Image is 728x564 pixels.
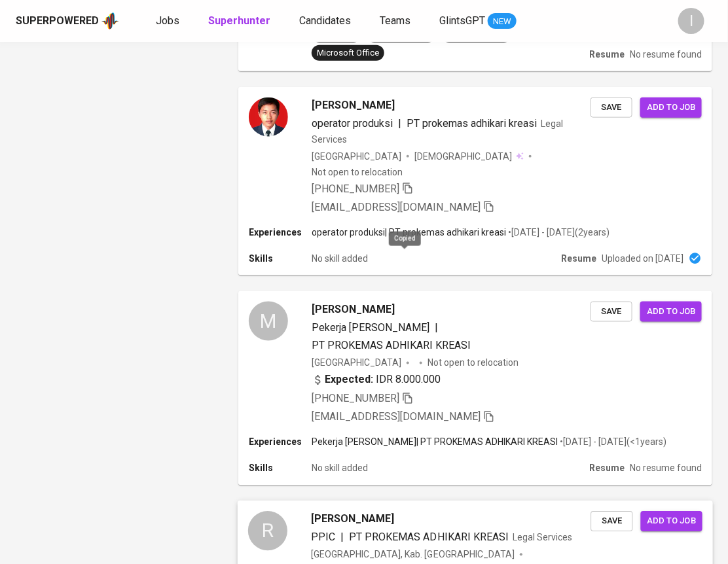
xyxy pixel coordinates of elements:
[591,302,632,322] button: Save
[312,183,399,195] span: [PHONE_NUMBER]
[380,13,413,29] a: Teams
[591,97,632,118] button: Save
[506,226,610,239] p: • [DATE] - [DATE] ( 2 years )
[249,252,312,265] p: Skills
[407,117,537,130] span: PT prokemas adhikari kreasi
[156,13,182,29] a: Jobs
[640,302,702,322] button: Add to job
[249,226,312,239] p: Experiences
[249,302,288,341] div: M
[312,150,401,163] div: [GEOGRAPHIC_DATA]
[561,252,596,265] p: Resume
[248,512,287,551] div: R
[208,14,270,27] b: Superhunter
[630,462,702,475] p: No resume found
[249,436,312,449] p: Experiences
[312,372,441,388] div: IDR 8.000.000
[597,304,626,319] span: Save
[380,14,410,27] span: Teams
[325,372,373,388] b: Expected:
[602,252,683,265] p: Uploaded on [DATE]
[678,8,704,34] div: I
[349,531,509,544] span: PT PROKEMAS ADHIKARI KREASI
[312,462,368,475] p: No skill added
[249,97,288,137] img: 2994b6f352d65a21022791a7ed30669b.jpg
[299,14,351,27] span: Candidates
[488,15,517,28] span: NEW
[312,97,395,113] span: [PERSON_NAME]
[312,321,429,334] span: Pekerja [PERSON_NAME]
[238,87,712,275] a: [PERSON_NAME]operator produksi|PT prokemas adhikari kreasiLegal Services[GEOGRAPHIC_DATA][DEMOGRA...
[208,13,273,29] a: Superhunter
[312,201,481,213] span: [EMAIL_ADDRESS][DOMAIN_NAME]
[317,47,379,60] div: Microsoft Office
[311,531,335,544] span: PPIC
[238,291,712,485] a: M[PERSON_NAME]Pekerja [PERSON_NAME]|PT PROKEMAS ADHIKARI KREASI[GEOGRAPHIC_DATA]Not open to reloc...
[311,548,515,561] div: [GEOGRAPHIC_DATA], Kab. [GEOGRAPHIC_DATA]
[312,393,399,405] span: [PHONE_NUMBER]
[647,100,695,115] span: Add to job
[312,302,395,317] span: [PERSON_NAME]
[630,48,702,61] p: No resume found
[312,357,401,370] div: [GEOGRAPHIC_DATA]
[312,226,506,239] p: operator produksi | PT prokemas adhikari kreasi
[428,357,519,370] p: Not open to relocation
[591,512,633,532] button: Save
[156,14,179,27] span: Jobs
[640,97,702,118] button: Add to job
[589,462,625,475] p: Resume
[311,512,394,527] span: [PERSON_NAME]
[414,150,514,163] span: [DEMOGRAPHIC_DATA]
[299,13,354,29] a: Candidates
[312,436,558,449] p: Pekerja [PERSON_NAME] | PT PROKEMAS ADHIKARI KREASI
[312,166,403,179] p: Not open to relocation
[16,11,119,31] a: Superpoweredapp logo
[398,116,401,132] span: |
[589,48,625,61] p: Resume
[513,533,572,543] span: Legal Services
[16,14,99,29] div: Superpowered
[435,320,438,336] span: |
[312,411,481,423] span: [EMAIL_ADDRESS][DOMAIN_NAME]
[312,252,368,265] p: No skill added
[439,13,517,29] a: GlintsGPT NEW
[249,462,312,475] p: Skills
[647,514,696,529] span: Add to job
[312,340,471,352] span: PT PROKEMAS ADHIKARI KREASI
[312,117,393,130] span: operator produksi
[641,512,702,532] button: Add to job
[439,14,485,27] span: GlintsGPT
[647,304,695,319] span: Add to job
[597,100,626,115] span: Save
[340,530,344,546] span: |
[101,11,119,31] img: app logo
[598,514,627,529] span: Save
[558,436,666,449] p: • [DATE] - [DATE] ( <1 years )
